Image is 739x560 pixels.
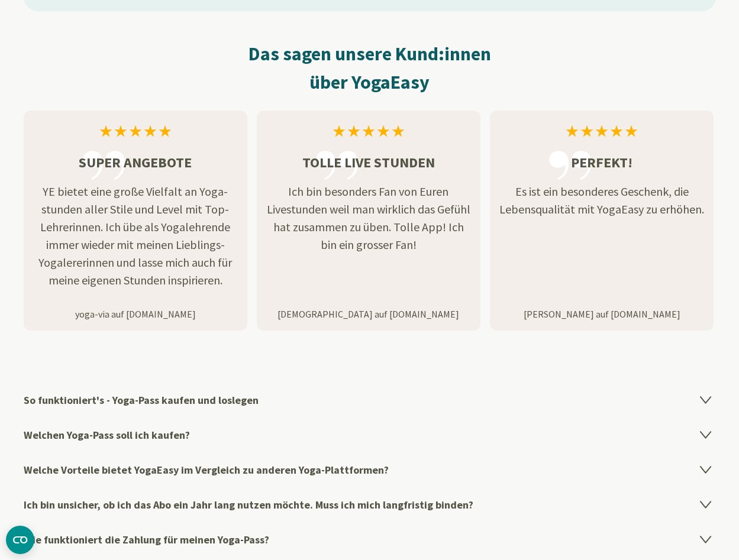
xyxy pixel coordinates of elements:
p: yoga-via auf [DOMAIN_NAME] [24,307,247,321]
h4: Wie funktioniert die Zahlung für meinen Yoga-Pass? [24,522,716,557]
p: [DEMOGRAPHIC_DATA] auf [DOMAIN_NAME] [257,307,480,321]
p: Es ist ein besonderes Geschenk, die Lebensqualität mit YogaEasy zu erhöhen. [490,183,714,218]
h3: Perfekt! [490,152,714,173]
h4: Welchen Yoga-Pass soll ich kaufen? [24,417,716,452]
h3: Super Angebote [24,152,247,173]
h3: Tolle Live Stunden [257,152,480,173]
h4: Ich bin unsicher, ob ich das Abo ein Jahr lang nutzen möchte. Muss ich mich langfristig binden? [24,487,716,522]
h4: Welche Vorteile bietet YogaEasy im Vergleich zu anderen Yoga-Plattformen? [24,452,716,487]
p: Ich bin besonders Fan von Euren Livestunden weil man wirklich das Gefühl hat zusammen zu üben. To... [257,183,480,254]
button: CMP-Widget öffnen [6,526,34,554]
h2: Das sagen unsere Kund:innen über YogaEasy [24,40,716,96]
h4: So funktioniert's - Yoga-Pass kaufen und loslegen [24,383,716,417]
p: YE bietet eine große Vielfalt an Yoga-stunden aller Stile und Level mit Top-Lehrerinnen. Ich übe ... [24,183,247,289]
p: [PERSON_NAME] auf [DOMAIN_NAME] [490,307,714,321]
